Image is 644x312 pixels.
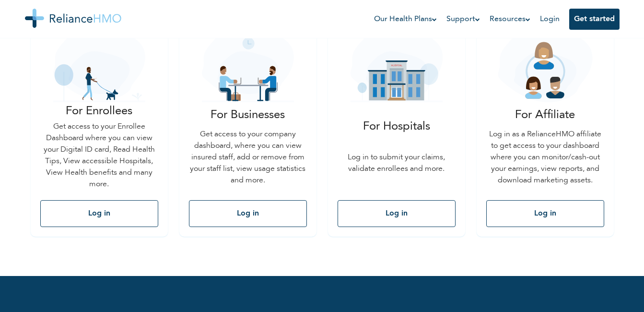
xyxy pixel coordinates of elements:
[490,13,530,25] a: Resources
[540,15,560,23] a: Login
[486,129,604,186] p: Log in as a RelianceHMO affiliate to get access to your dashboard where you can monitor/cash-out ...
[189,25,307,102] img: business_icon.svg
[40,25,158,102] img: single_guy_icon.svg
[486,107,604,124] p: For Affiliate
[338,25,456,102] img: hospital_icon.svg
[40,200,158,227] button: Log in
[338,118,456,135] p: For Hospitals
[189,200,307,227] button: Log in
[338,191,456,227] a: Log in
[486,191,604,227] a: Log in
[486,25,604,102] img: affiliate-icon.svg
[338,200,456,227] button: Log in
[486,200,604,227] button: Log in
[25,9,121,28] img: Reliance HMO's Logo
[189,129,307,186] p: Get access to your company dashboard, where you can view insured staff, add or remove from your s...
[569,9,620,30] button: Get started
[40,103,158,120] p: For Enrollees
[338,152,456,175] p: Log in to submit your claims, validate enrollees and more.
[40,191,158,227] a: Log in
[189,107,307,124] p: For Businesses
[446,13,480,25] a: Support
[189,191,307,227] a: Log in
[40,121,158,190] p: Get access to your Enrollee Dashboard where you can view your Digital ID card, Read Health Tips, ...
[374,13,437,25] a: Our Health Plans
